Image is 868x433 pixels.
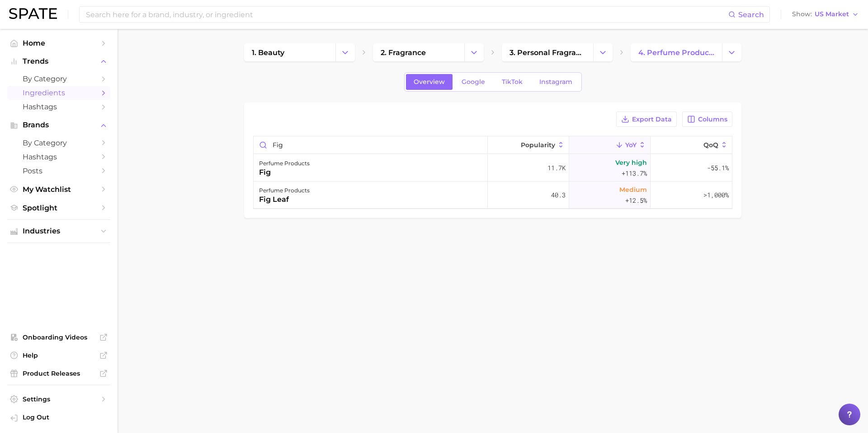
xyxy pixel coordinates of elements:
[252,48,284,57] span: 1. beauty
[703,191,729,199] span: >1,000%
[335,43,355,61] button: Change Category
[23,204,95,212] span: Spotlight
[7,86,110,100] a: Ingredients
[259,167,310,178] div: fig
[23,57,95,65] span: Trends
[790,9,861,20] button: ShowUS Market
[521,141,555,149] span: Popularity
[23,121,95,129] span: Brands
[373,43,464,61] a: 2. fragrance
[23,139,95,147] span: by Category
[23,153,95,161] span: Hashtags
[7,224,110,238] button: Industries
[381,48,426,57] span: 2. fragrance
[7,100,110,114] a: Hashtags
[7,36,110,50] a: Home
[23,227,95,235] span: Industries
[532,74,580,90] a: Instagram
[23,39,95,47] span: Home
[9,8,57,19] img: SPATE
[23,74,95,83] span: by Category
[23,351,95,359] span: Help
[539,78,572,86] span: Instagram
[464,43,484,61] button: Change Category
[259,185,310,196] div: perfume products
[23,88,95,97] span: Ingredients
[7,150,110,164] a: Hashtags
[462,78,485,86] span: Google
[254,182,732,209] button: perfume productsfig leaf40.3Medium+12.5%>1,000%
[7,367,110,380] a: Product Releases
[23,333,95,341] span: Onboarding Videos
[254,154,732,182] button: perfume productsfig11.7kVery high+113.7%-55.1%
[502,78,523,86] span: TikTok
[7,164,110,178] a: Posts
[7,410,110,426] a: Log out. Currently logged in with e-mail haley.donohue@iff.com.
[738,10,764,19] span: Search
[615,157,647,168] span: Very high
[707,163,729,173] span: -55.1%
[23,102,95,111] span: Hashtags
[631,43,722,61] a: 4. perfume products
[7,136,110,150] a: by Category
[7,331,110,344] a: Onboarding Videos
[625,141,637,149] span: YoY
[23,185,95,194] span: My Watchlist
[7,349,110,362] a: Help
[259,158,310,169] div: perfume products
[454,74,493,90] a: Google
[722,43,741,61] button: Change Category
[593,43,613,61] button: Change Category
[23,413,103,421] span: Log Out
[7,118,110,132] button: Brands
[7,72,110,86] a: by Category
[616,112,677,127] button: Export Data
[23,369,95,377] span: Product Releases
[625,195,647,206] span: +12.5%
[651,136,732,154] button: QoQ
[7,55,110,68] button: Trends
[259,194,310,205] div: fig leaf
[7,182,110,196] a: My Watchlist
[254,136,487,154] input: Search in perfume products
[7,392,110,406] a: Settings
[551,190,566,200] span: 40.3
[638,48,714,57] span: 4. perfume products
[622,168,647,179] span: +113.7%
[619,184,647,195] span: Medium
[488,136,569,154] button: Popularity
[698,116,727,123] span: Columns
[792,12,812,17] span: Show
[502,43,593,61] a: 3. personal fragrance
[494,74,530,90] a: TikTok
[414,78,445,86] span: Overview
[632,116,672,123] span: Export Data
[23,395,95,403] span: Settings
[569,136,651,154] button: YoY
[23,167,95,175] span: Posts
[7,201,110,215] a: Spotlight
[815,12,849,17] span: US Market
[244,43,335,61] a: 1. beauty
[547,163,566,173] span: 11.7k
[85,7,728,22] input: Search here for a brand, industry, or ingredient
[509,48,585,57] span: 3. personal fragrance
[703,141,718,149] span: QoQ
[406,74,453,90] a: Overview
[682,112,732,127] button: Columns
